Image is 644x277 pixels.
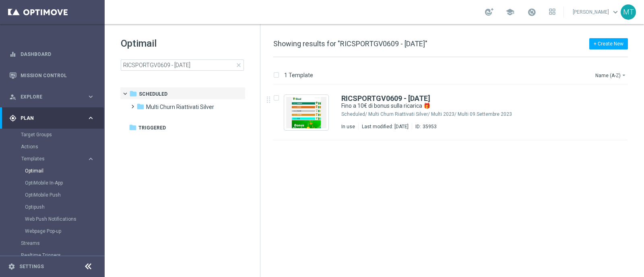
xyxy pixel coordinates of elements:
i: folder [129,90,137,98]
div: OptiMobile In-App [25,177,104,189]
b: RICSPORTGV0609 - [DATE] [341,94,430,103]
div: Actions [21,141,104,153]
div: Press SPACE to select this row. [265,85,642,140]
h1: Optimail [121,37,244,50]
span: Templates [21,156,79,161]
span: keyboard_arrow_down [611,8,620,16]
button: + Create New [589,38,628,49]
i: settings [8,263,15,270]
div: Webpage Pop-up [25,225,104,237]
p: 1 Template [284,72,313,79]
i: keyboard_arrow_right [87,93,95,101]
div: Optipush [25,201,104,213]
a: [PERSON_NAME]keyboard_arrow_down [572,6,621,18]
a: Actions [21,144,84,150]
div: Realtime Triggers [21,249,104,261]
div: Scheduled/Multi Churn Riattivati Silver/Multi 2023/Multi 09.Settembre 2023 [368,111,593,117]
a: Mission Control [21,65,95,86]
img: 35953.jpeg [286,97,326,128]
i: person_search [9,93,17,101]
span: Triggered [138,124,166,131]
a: Fino a 10€ di bonus sulla ricarica 🎁 [341,102,575,110]
a: Streams [21,240,84,246]
i: equalizer [9,51,17,58]
a: Target Groups [21,131,84,138]
div: Plan [9,115,87,122]
span: Scheduled [139,90,167,98]
a: OptiMobile Push [25,192,84,198]
i: keyboard_arrow_right [87,155,95,163]
input: Search Template [121,60,244,71]
i: keyboard_arrow_right [87,114,95,122]
span: close [235,62,242,68]
button: equalizer Dashboard [9,51,95,57]
div: Templates [21,156,87,161]
div: ID: [412,123,437,130]
a: Optimail [25,168,84,174]
div: Optimail [25,165,104,177]
div: In use [341,123,355,130]
div: 35953 [423,123,437,130]
a: Realtime Triggers [21,252,84,259]
div: Mission Control [9,65,95,86]
button: person_search Explore keyboard_arrow_right [9,94,95,100]
a: RICSPORTGV0609 - [DATE] [341,95,430,102]
div: Web Push Notifications [25,213,104,225]
button: gps_fixed Plan keyboard_arrow_right [9,115,95,121]
span: Plan [21,116,87,121]
div: Dashboard [9,43,95,65]
a: Dashboard [21,43,95,65]
div: Explore [9,93,87,101]
i: folder [129,123,137,131]
div: OptiMobile Push [25,189,104,201]
div: Last modified: [DATE] [359,123,412,130]
i: folder [136,103,144,111]
a: OptiMobile In-App [25,180,84,186]
div: Target Groups [21,129,104,141]
span: school [506,8,514,16]
a: Web Push Notifications [25,216,84,222]
span: Multi Churn Riattivati Silver [146,103,214,111]
i: gps_fixed [9,115,17,122]
a: Optipush [25,204,84,210]
button: Templates keyboard_arrow_right [21,156,95,162]
i: arrow_drop_down [621,72,627,78]
button: Name (A-Z)arrow_drop_down [594,70,628,80]
div: Streams [21,237,104,249]
div: Fino a 10€ di bonus sulla ricarica 🎁 [341,102,593,110]
a: Webpage Pop-up [25,228,84,234]
div: Scheduled/ [341,111,367,117]
div: MT [621,4,636,20]
a: Settings [19,264,44,269]
span: Showing results for "RICSPORTGV0609 - [DATE]" [273,39,427,48]
span: Explore [21,94,87,99]
div: Templates [21,153,104,237]
button: Mission Control [9,72,95,79]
